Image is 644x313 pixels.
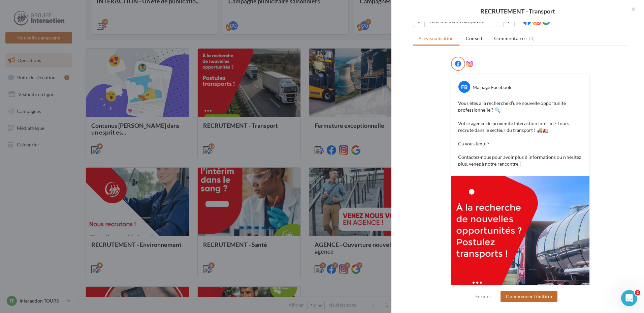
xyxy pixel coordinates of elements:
[402,8,633,14] div: RECRUTEMENT - Transport
[473,292,494,301] button: Fermer
[466,35,482,41] span: Conseil
[621,290,637,306] iframe: Intercom live chat
[635,290,640,295] span: 2
[458,100,583,167] p: Vous êtes à la recherche d’une nouvelle opportunité professionnelle ? 🔍 Votre agence de proximité...
[458,81,470,93] div: FB
[473,84,511,91] div: Ma page Facebook
[501,291,557,302] button: Commencer l'édition
[529,36,535,41] span: (0)
[494,35,526,42] span: Commentaires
